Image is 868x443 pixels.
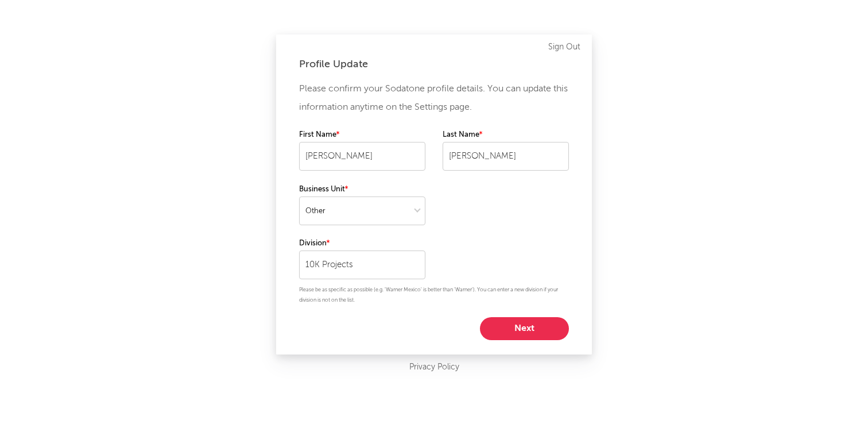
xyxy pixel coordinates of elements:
p: Please confirm your Sodatone profile details. You can update this information anytime on the Sett... [299,80,569,117]
input: Your first name [299,142,425,171]
label: First Name [299,128,425,142]
div: Profile Update [299,57,569,71]
a: Sign Out [548,40,580,54]
label: Division [299,237,425,251]
input: Your last name [443,142,569,171]
p: Please be as specific as possible (e.g. 'Warner Mexico' is better than 'Warner'). You can enter a... [299,285,569,306]
input: Your division [299,251,425,279]
label: Last Name [443,128,569,142]
button: Next [480,317,569,340]
label: Business Unit [299,183,425,197]
a: Privacy Policy [409,360,459,375]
